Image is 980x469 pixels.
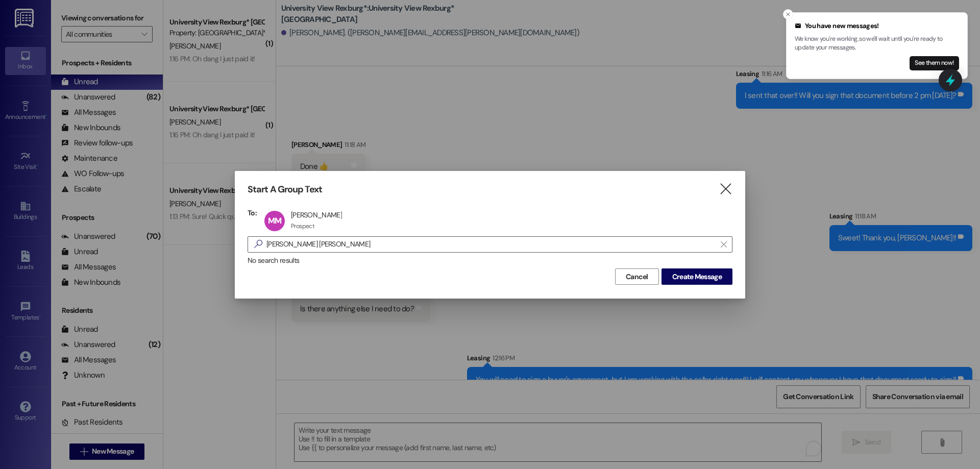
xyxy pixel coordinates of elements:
[910,56,959,70] button: See them now!
[716,237,732,252] button: Clear text
[795,21,959,31] div: You have new messages!
[266,237,716,252] input: Search for any contact or apartment
[248,208,257,217] h3: To:
[248,255,732,266] div: No search results
[250,239,266,250] i: 
[615,268,659,285] button: Cancel
[291,222,314,230] div: Prospect
[672,271,722,282] span: Create Message
[783,9,793,19] button: Close toast
[626,271,648,282] span: Cancel
[719,184,732,194] i: 
[268,215,281,226] span: MM
[795,35,959,53] p: We know you're working, so we'll wait until you're ready to update your messages.
[291,210,342,219] div: [PERSON_NAME]
[661,268,732,285] button: Create Message
[248,184,322,195] h3: Start A Group Text
[721,240,726,249] i: 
